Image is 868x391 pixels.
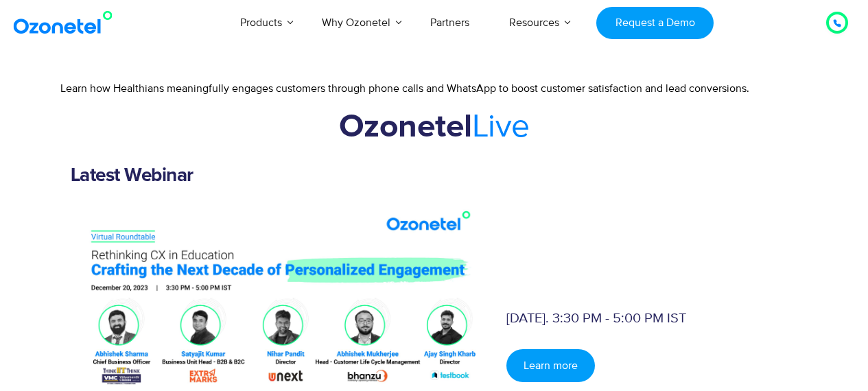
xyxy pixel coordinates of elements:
[60,80,808,97] p: Learn how Healthians meaningfully engages customers through phone calls and WhatsApp to boost cus...
[71,165,798,187] h1: Latest Webinar
[71,108,798,146] h2: Ozonetel
[596,7,714,39] a: Request a Demo
[506,310,686,327] date: [DATE]. 3:30 PM - 5:00 PM IST
[506,349,595,382] a: Learn more
[472,106,530,147] span: Live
